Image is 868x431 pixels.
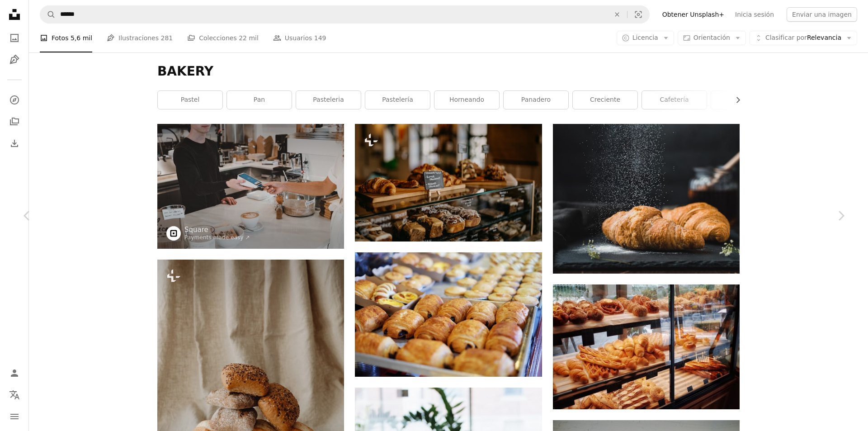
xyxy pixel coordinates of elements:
span: Licencia [632,34,658,41]
span: 149 [314,33,326,43]
button: Enviar una imagen [787,7,857,22]
a: Pastelería [365,91,430,109]
button: Búsqueda visual [627,6,649,23]
a: Fotografía de primer plano de golosinas horneadas en bandeja [355,310,542,318]
a: hombre que paga con tarjeta de crédito [157,182,344,190]
a: tortas [711,91,776,109]
img: dos croissants marrones [553,124,740,274]
img: Una vitrina llena de muchos tipos diferentes de pasteles [355,124,542,242]
a: Inicia sesión [730,7,779,22]
a: Obtener Unsplash+ [657,7,730,22]
a: Siguiente [814,172,868,259]
a: Panes en estantería expositora [553,342,740,350]
a: panadero [504,91,568,109]
a: Fotos [5,29,24,47]
img: Ve al perfil de Square [166,226,181,241]
h1: BAKERY [157,63,740,80]
span: Clasificar por [765,34,807,41]
a: cafetería [642,91,707,109]
a: pastel [158,91,222,109]
img: Fotografía de primer plano de golosinas horneadas en bandeja [355,252,542,377]
a: Colecciones [5,113,24,131]
span: Orientación [693,34,730,41]
a: Pasteleria [296,91,361,109]
a: Square [184,225,250,234]
a: Iniciar sesión / Registrarse [5,364,24,382]
button: Menú [5,407,24,426]
a: Explorar [5,91,24,109]
a: Payments made easy ↗ [184,234,250,241]
button: Clasificar porRelevancia [750,31,857,45]
button: Licencia [617,31,674,45]
span: 281 [160,33,173,43]
a: dos croissants marrones [553,194,740,203]
span: 22 mil [239,33,259,43]
a: Ilustraciones [5,51,24,69]
button: desplazar lista a la derecha [730,91,740,109]
a: Colecciones 22 mil [187,24,259,52]
a: Una pila de bagels sentados uno encima del otro [157,396,344,404]
button: Buscar en Unsplash [40,6,56,23]
span: Relevancia [765,33,841,43]
button: Borrar [607,6,627,23]
button: Idioma [5,386,24,404]
a: Una vitrina llena de muchos tipos diferentes de pasteles [355,178,542,186]
a: Ilustraciones 281 [107,24,173,52]
form: Encuentra imágenes en todo el sitio [40,5,650,24]
img: hombre que paga con tarjeta de crédito [157,124,344,249]
a: Usuarios 149 [273,24,326,52]
button: Orientación [678,31,746,45]
img: Panes en estantería expositora [553,284,740,409]
a: pan [227,91,292,109]
a: creciente [573,91,637,109]
a: horneando [434,91,499,109]
a: Historial de descargas [5,134,24,152]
